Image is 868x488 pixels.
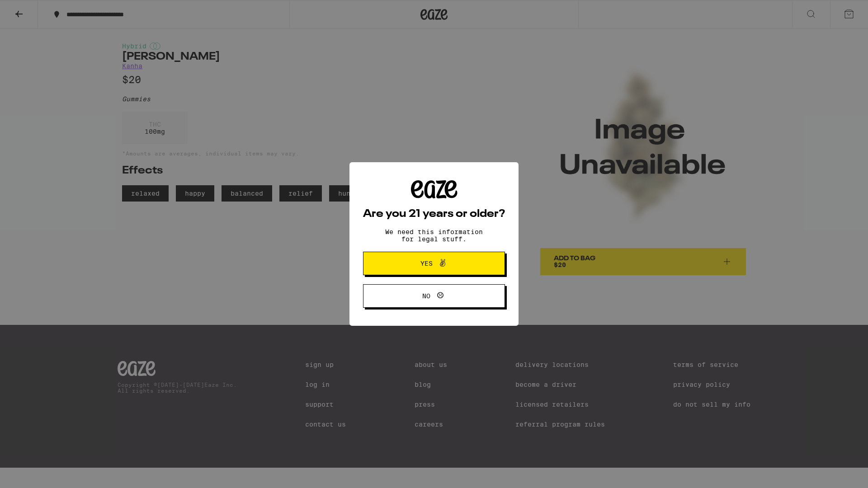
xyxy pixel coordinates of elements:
button: No [363,284,505,308]
span: No [422,293,430,299]
span: Yes [420,260,433,267]
button: Yes [363,252,505,275]
p: We need this information for legal stuff. [377,228,491,243]
h2: Are you 21 years or older? [363,209,505,220]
